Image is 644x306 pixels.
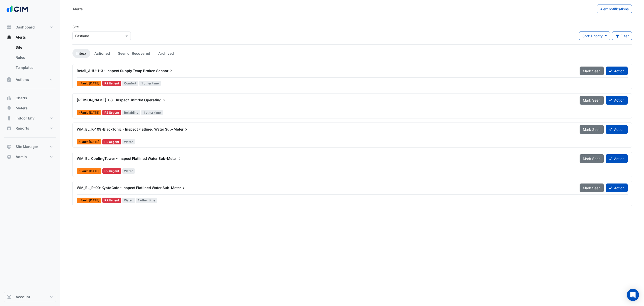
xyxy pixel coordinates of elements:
span: Fault [80,111,89,114]
app-icon: Site Manager [7,144,12,149]
button: Mark Seen [580,154,604,163]
span: Mark Seen [583,127,600,132]
span: Sat 12-Apr-2025 20:47 AEST [89,198,99,202]
div: P2 Urgent [102,168,121,174]
button: Alerts [4,32,56,42]
span: Actions [16,77,29,82]
a: Archived [154,49,178,58]
app-icon: Dashboard [7,25,12,30]
a: Inbox [72,49,90,58]
span: Fault [80,140,89,143]
span: Meters [16,106,28,111]
span: Retail_AHU-1-3 - Inspect Supply Temp Broken [77,69,155,73]
span: Reports [16,126,29,131]
span: Fault [80,82,89,85]
span: Mark Seen [583,157,600,161]
span: Fault [80,170,89,173]
span: 1 other time [139,81,161,86]
app-icon: Charts [7,96,12,101]
span: WM_EL_R-09-KyotoCafe - Inspect Flatlined Water [77,186,162,190]
button: Action [606,67,628,75]
a: Rules [12,52,56,63]
span: Site Manager [16,144,38,149]
span: Alerts [16,35,26,40]
app-icon: Reports [7,126,12,131]
span: Admin [16,154,27,159]
span: Charts [16,96,27,101]
div: P2 Urgent [102,81,121,86]
span: WM_EL_CoolingTower - Inspect Flatlined Water [77,156,158,161]
span: Reliability [122,110,141,115]
span: Dashboard [16,25,35,30]
span: Wed 30-Jul-2025 12:30 AEST [89,169,99,173]
button: Sort: Priority [579,32,610,40]
span: Sensor [156,68,174,73]
button: Mark Seen [580,125,604,134]
button: Mark Seen [580,96,604,105]
span: Water [122,168,135,174]
button: Action [606,96,628,105]
span: Sub-Meter [163,185,186,190]
span: Account [16,294,30,299]
app-icon: Admin [7,154,12,159]
span: [PERSON_NAME]-08 - Inspect Unit Not [77,98,143,102]
button: Filter [612,32,632,40]
span: Mon 29-Sep-2025 09:04 AEST [89,81,99,85]
button: Actions [4,75,56,85]
span: Sub-Meter [158,156,182,161]
a: Site [12,42,56,52]
span: WM_EL_K-109-BlackTonic - Inspect Flatlined Water [77,127,164,131]
app-icon: Alerts [7,35,12,40]
span: Fault [80,199,89,202]
button: Action [606,125,628,134]
span: Sub-Meter [165,127,189,132]
span: Sort: Priority [582,34,603,38]
button: Mark Seen [580,67,604,75]
span: 1 other time [141,110,163,115]
span: Alert notifications [600,7,629,11]
app-icon: Meters [7,106,12,111]
div: Alerts [72,6,83,12]
span: 1 other time [136,198,157,203]
div: P2 Urgent [102,110,121,115]
span: Indoor Env [16,116,34,121]
button: Action [606,183,628,192]
img: Company Logo [6,4,29,14]
a: Seen or Recovered [114,49,154,58]
span: Mark Seen [583,98,600,102]
app-icon: Indoor Env [7,116,12,121]
button: Indoor Env [4,113,56,123]
button: Reports [4,123,56,133]
button: Action [606,154,628,163]
span: Tue 23-Sep-2025 09:31 AEST [89,111,99,114]
button: Charts [4,93,56,103]
button: Site Manager [4,142,56,152]
span: Operating [144,98,167,103]
button: Meters [4,103,56,113]
div: Open Intercom Messenger [627,289,639,301]
a: Templates [12,63,56,73]
div: P2 Urgent [102,139,121,144]
button: Mark Seen [580,183,604,192]
span: Wed 27-Aug-2025 15:32 AEST [89,140,99,144]
label: Site [72,24,79,29]
button: Admin [4,152,56,162]
div: Alerts [4,42,56,75]
button: Dashboard [4,22,56,32]
a: Actioned [90,49,114,58]
div: P2 Urgent [102,198,121,203]
span: Comfort [122,81,139,86]
span: Water [122,139,135,144]
button: Account [4,292,56,302]
button: Alert notifications [597,5,632,13]
span: Mark Seen [583,186,600,190]
span: Mark Seen [583,69,600,73]
app-icon: Actions [7,77,12,82]
span: Water [122,198,135,203]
